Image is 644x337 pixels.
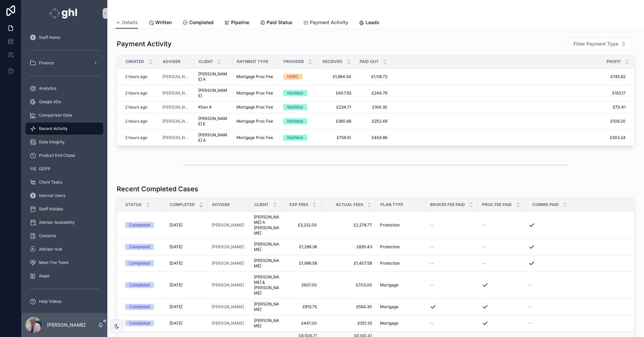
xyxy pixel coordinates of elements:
a: Completed [125,222,161,228]
a: [PERSON_NAME] A [198,132,228,143]
a: -- [528,321,626,326]
a: NatWest [283,104,314,110]
a: Mortgage [380,304,422,310]
div: Completed [129,320,150,326]
a: Payment Activity [303,16,348,30]
span: Meet The Team [39,260,69,265]
a: [PERSON_NAME] [212,282,244,288]
span: Comparison Data [39,113,72,118]
a: HSBC [283,74,314,80]
div: Completed [129,282,150,288]
span: £564.30 [325,304,372,310]
span: £1,286.38 [289,244,317,250]
a: £163.17 [392,90,626,96]
a: [PERSON_NAME] A [PERSON_NAME] [254,214,281,236]
p: 2 hours ago [125,90,147,96]
a: Mortgage [380,321,422,326]
a: Internal Users [25,190,103,202]
span: Mortgage Proc Fee [236,74,273,79]
span: Completed [189,19,214,26]
a: [PERSON_NAME] [212,222,244,228]
span: £441.00 [289,321,317,326]
span: Recent Activity [39,126,68,131]
a: [PERSON_NAME] [162,105,190,110]
a: Adviser Hub [25,243,103,255]
a: -- [482,244,524,250]
a: [PERSON_NAME] [254,301,281,312]
p: [PERSON_NAME] [47,322,86,328]
a: [PERSON_NAME] [162,135,190,140]
a: Data Integrity [25,136,103,148]
div: Completed [129,260,150,266]
span: Help Videos [39,299,61,304]
a: £454.86 [359,135,387,140]
a: [PERSON_NAME] [162,119,190,124]
a: Staff Home [25,31,103,44]
a: Completed [125,260,161,266]
a: [PERSON_NAME] [162,90,190,96]
a: £703.00 [325,282,372,288]
a: Meet The Team [25,257,103,269]
span: -- [528,321,532,326]
div: NatWest [287,104,303,110]
span: Mortgage Proc Fee [236,105,273,110]
a: Completed [125,304,161,310]
a: Written [149,16,172,30]
span: Google ADs [39,99,61,105]
a: Finance [25,57,103,69]
a: -- [482,222,524,228]
a: [PERSON_NAME] [212,304,246,310]
span: £758.10 [322,135,351,140]
a: £2,278.77 [325,222,372,228]
span: Product End Chase [39,153,75,158]
a: [DATE] [169,261,204,266]
span: £745.82 [392,74,626,79]
span: Asset [39,273,49,279]
span: Adviser [212,202,230,207]
span: [DATE] [169,304,182,310]
a: Mortgage [380,282,422,288]
span: Received [323,59,342,64]
span: Mortgage Proc Fee [236,90,273,96]
span: [DATE] [169,244,182,250]
span: [PERSON_NAME] & [PERSON_NAME] [254,274,281,296]
span: Mortgage Proc Fee [236,119,273,124]
span: Mortgage [380,321,398,326]
a: £252.48 [359,119,387,124]
span: Details [122,19,138,26]
span: -- [430,321,434,326]
p: 2 hours ago [125,105,147,110]
a: Khan A [198,105,228,110]
span: Leads [366,19,379,26]
span: [PERSON_NAME] E [198,116,228,127]
a: Comparison Data [25,109,103,121]
span: Protection [380,222,400,228]
a: Completed [125,282,161,288]
a: [PERSON_NAME] [212,244,244,250]
a: [PERSON_NAME] [212,321,244,326]
a: NatWest [283,90,314,96]
span: [PERSON_NAME] [212,261,244,266]
a: 2 hours ago [125,105,154,110]
a: £234.71 [322,105,351,110]
a: Mortgage Proc Fee [236,135,275,140]
span: [PERSON_NAME] A [198,71,228,82]
span: Khan A [198,105,212,110]
a: £351.33 [325,321,372,326]
a: [PERSON_NAME] [254,242,281,252]
div: scrollable content [21,27,107,313]
a: [PERSON_NAME] [254,318,281,329]
a: [PERSON_NAME] [162,74,190,79]
span: Client [199,59,213,64]
span: [DATE] [169,282,182,288]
